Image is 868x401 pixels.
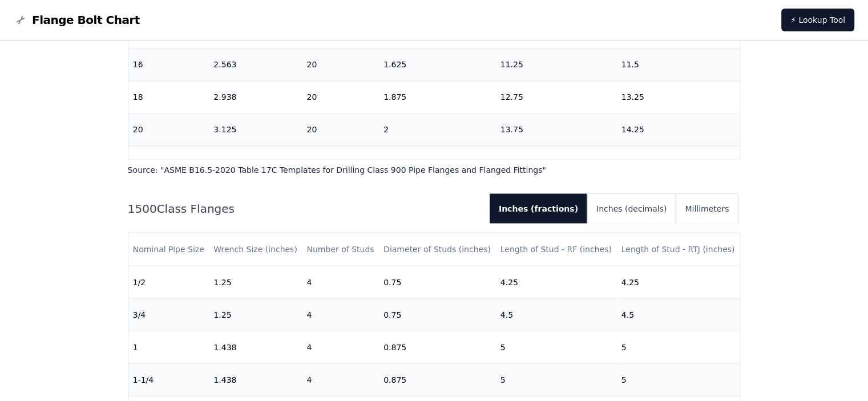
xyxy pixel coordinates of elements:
[490,193,587,223] button: Inches (fractions)
[617,363,740,395] td: 5
[209,233,302,265] th: Wrench Size (inches)
[379,233,496,265] th: Diameter of Studs (inches)
[302,265,379,298] td: 4
[379,298,496,330] td: 0.75
[496,330,617,363] td: 5
[128,298,209,330] td: 3/4
[209,114,302,146] td: 3.125
[128,233,209,265] th: Nominal Pipe Size
[302,363,379,395] td: 4
[209,330,302,363] td: 1.438
[209,265,302,298] td: 1.25
[32,12,140,28] span: Flange Bolt Chart
[496,114,617,146] td: 13.75
[781,9,854,31] a: ⚡ Lookup Tool
[14,12,140,28] a: Flange Bolt Chart LogoFlange Bolt Chart
[128,330,209,363] td: 1
[14,13,27,27] img: Flange Bolt Chart Logo
[676,193,738,223] button: Millimeters
[128,81,209,114] td: 18
[209,146,302,179] td: 3.875
[587,193,676,223] button: Inches (decimals)
[379,81,496,114] td: 1.875
[617,233,740,265] th: Length of Stud - RTJ (inches)
[209,48,302,81] td: 2.563
[617,265,740,298] td: 4.25
[617,81,740,114] td: 13.25
[617,114,740,146] td: 14.25
[496,363,617,395] td: 5
[617,48,740,81] td: 11.5
[379,48,496,81] td: 1.625
[496,298,617,330] td: 4.5
[128,200,481,216] h2: 1500 Class Flanges
[302,298,379,330] td: 4
[617,298,740,330] td: 4.5
[128,363,209,395] td: 1-1/4
[128,265,209,298] td: 1/2
[128,164,741,175] p: Source: " ASME B16.5-2020 Table 17C Templates for Drilling Class 900 Pipe Flanges and Flanged Fit...
[209,81,302,114] td: 2.938
[128,114,209,146] td: 20
[379,265,496,298] td: 0.75
[496,265,617,298] td: 4.25
[302,330,379,363] td: 4
[128,48,209,81] td: 16
[379,363,496,395] td: 0.875
[496,233,617,265] th: Length of Stud - RF (inches)
[617,146,740,179] td: 18
[302,233,379,265] th: Number of Studs
[128,146,209,179] td: 24
[302,114,379,146] td: 20
[302,81,379,114] td: 20
[302,146,379,179] td: 20
[617,330,740,363] td: 5
[496,81,617,114] td: 12.75
[302,48,379,81] td: 20
[496,146,617,179] td: 17.25
[209,363,302,395] td: 1.438
[496,48,617,81] td: 11.25
[379,330,496,363] td: 0.875
[209,298,302,330] td: 1.25
[379,146,496,179] td: 2.5
[379,114,496,146] td: 2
